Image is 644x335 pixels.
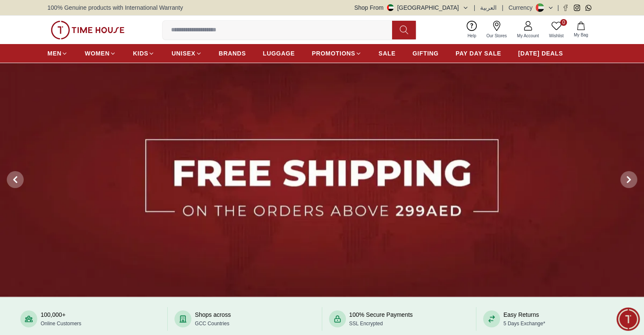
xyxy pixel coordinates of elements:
[312,49,355,58] span: PROMOTIONS
[47,3,183,12] span: 100% Genuine products with International Warranty
[562,5,569,11] a: Facebook
[312,46,362,61] a: PROMOTIONS
[379,46,395,61] a: SALE
[570,32,591,38] span: My Bag
[557,3,559,12] span: |
[518,46,563,61] a: [DATE] DEALS
[412,46,439,61] a: GIFTING
[503,310,545,327] div: Easy Returns
[474,3,475,12] span: |
[51,21,124,39] img: ...
[387,4,394,11] img: United Arab Emirates
[41,321,81,327] span: Online Customers
[41,310,81,327] div: 100,000+
[349,310,413,327] div: 100% Secure Payments
[195,310,231,327] div: Shops across
[456,46,501,61] a: PAY DAY SALE
[195,321,229,327] span: GCC Countries
[544,19,569,41] a: 0Wishlist
[464,33,480,39] span: Help
[171,49,195,58] span: UNISEX
[514,33,542,39] span: My Account
[263,49,295,58] span: LUGGAGE
[585,5,591,11] a: Whatsapp
[569,20,593,40] button: My Bag
[509,3,536,12] div: Currency
[133,49,148,58] span: KIDS
[546,33,567,39] span: Wishlist
[133,46,155,61] a: KIDS
[263,46,295,61] a: LUGGAGE
[47,46,68,61] a: MEN
[502,3,503,12] span: |
[456,49,501,58] span: PAY DAY SALE
[412,49,439,58] span: GIFTING
[85,46,116,61] a: WOMEN
[480,3,497,12] button: العربية
[560,19,567,26] span: 0
[379,49,395,58] span: SALE
[171,46,202,61] a: UNISEX
[616,307,640,331] div: Chat Widget
[483,33,510,39] span: Our Stores
[219,49,246,58] span: BRANDS
[47,49,61,58] span: MEN
[574,5,580,11] a: Instagram
[354,3,469,12] button: Shop From[GEOGRAPHIC_DATA]
[349,321,383,327] span: SSL Encrypted
[219,46,246,61] a: BRANDS
[481,19,512,41] a: Our Stores
[503,321,545,327] span: 5 Days Exchange*
[462,19,481,41] a: Help
[85,49,110,58] span: WOMEN
[518,49,563,58] span: [DATE] DEALS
